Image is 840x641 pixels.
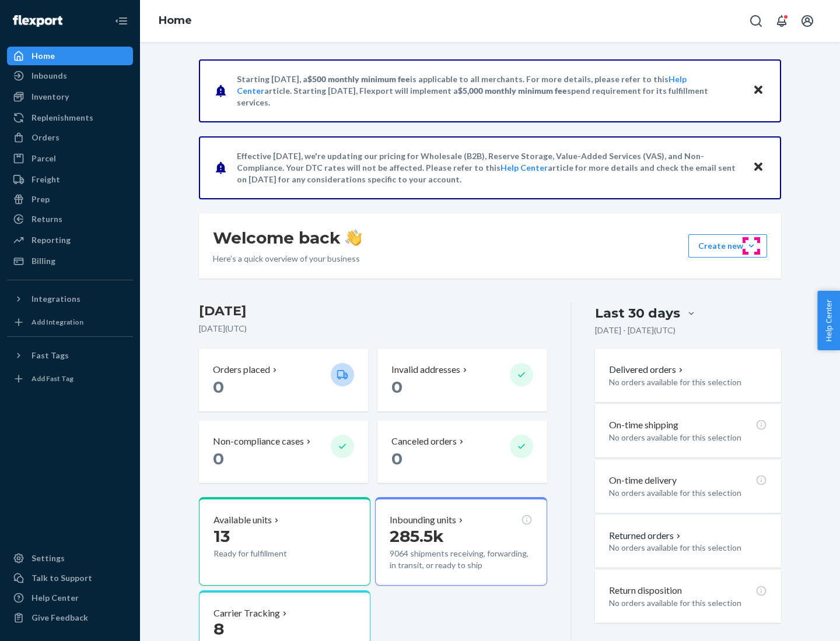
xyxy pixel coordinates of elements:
[817,291,840,350] button: Help Center
[609,432,767,443] p: No orders available for this selection
[213,513,272,527] p: Available units
[7,313,133,332] a: Add Integration
[32,552,65,564] div: Settings
[213,435,304,448] p: Non-compliance cases
[7,108,133,127] a: Replenishments
[391,363,460,376] p: Invalid addresses
[609,363,685,376] button: Delivered orders
[237,73,741,108] p: Starting [DATE], a is applicable to all merchants. For more details, please refer to this article...
[32,153,56,164] div: Parcel
[7,369,133,388] a: Add Fast Tag
[751,159,766,176] button: Close
[159,14,192,27] a: Home
[7,608,133,627] button: Give Feedback
[7,128,133,147] a: Orders
[7,87,133,106] a: Inventory
[391,377,402,397] span: 0
[609,418,678,432] p: On-time shipping
[501,163,548,172] a: Help Center
[688,234,767,258] button: Create new
[595,325,675,336] p: [DATE] - [DATE] ( UTC )
[391,435,457,448] p: Canceled orders
[32,70,67,82] div: Inbounds
[32,174,60,185] div: Freight
[595,304,680,322] div: Last 30 days
[199,302,547,320] h3: [DATE]
[7,47,133,65] a: Home
[32,612,88,624] div: Give Feedback
[609,542,767,554] p: No orders available for this selection
[391,449,402,469] span: 0
[32,293,80,305] div: Integrations
[458,86,567,96] span: $5,000 monthly minimum fee
[213,227,362,248] h1: Welcome back
[13,15,62,27] img: Flexport logo
[213,363,270,376] p: Orders placed
[390,526,444,546] span: 285.5k
[237,150,741,185] p: Effective [DATE], we're updating our pricing for Wholesale (B2B), Reserve Storage, Value-Added Se...
[7,190,133,209] a: Prep
[390,513,456,527] p: Inbounding units
[32,50,55,62] div: Home
[7,569,133,587] a: Talk to Support
[345,230,362,246] img: hand-wave emoji
[213,449,224,469] span: 0
[7,589,133,607] a: Help Center
[32,350,69,361] div: Fast Tags
[307,74,410,84] span: $500 monthly minimum fee
[7,66,133,85] a: Inbounds
[796,9,819,33] button: Open account menu
[390,548,532,571] p: 9064 shipments receiving, forwarding, in transit, or ready to ship
[609,529,683,543] button: Returned orders
[32,592,79,604] div: Help Center
[32,255,55,267] div: Billing
[199,421,368,483] button: Non-compliance cases 0
[32,112,93,124] div: Replenishments
[213,253,362,265] p: Here’s a quick overview of your business
[609,487,767,499] p: No orders available for this selection
[7,252,133,270] a: Billing
[744,9,768,33] button: Open Search Box
[609,597,767,609] p: No orders available for this selection
[32,91,69,103] div: Inventory
[110,9,133,33] button: Close Navigation
[751,82,766,99] button: Close
[213,526,230,546] span: 13
[377,421,547,483] button: Canceled orders 0
[213,607,280,620] p: Carrier Tracking
[213,619,224,639] span: 8
[7,231,133,249] a: Reporting
[32,132,60,143] div: Orders
[7,290,133,308] button: Integrations
[7,149,133,168] a: Parcel
[7,346,133,365] button: Fast Tags
[375,497,547,586] button: Inbounding units285.5k9064 shipments receiving, forwarding, in transit, or ready to ship
[32,234,71,246] div: Reporting
[199,349,368,411] button: Orders placed 0
[32,193,50,205] div: Prep
[7,170,133,189] a: Freight
[199,497,370,586] button: Available units13Ready for fulfillment
[609,584,682,597] p: Return disposition
[377,349,547,411] button: Invalid addresses 0
[7,549,133,568] a: Settings
[32,213,62,225] div: Returns
[609,474,677,487] p: On-time delivery
[199,323,547,334] p: [DATE] ( UTC )
[213,548,321,559] p: Ready for fulfillment
[149,4,201,38] ol: breadcrumbs
[32,317,83,327] div: Add Integration
[609,376,767,388] p: No orders available for this selection
[7,210,133,228] a: Returns
[770,9,793,33] button: Open notifications
[32,572,92,584] div: Talk to Support
[213,377,224,397] span: 0
[32,374,73,383] div: Add Fast Tag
